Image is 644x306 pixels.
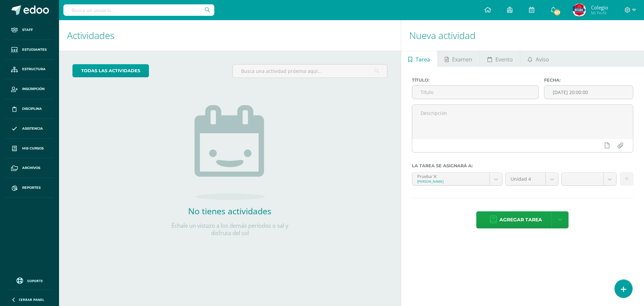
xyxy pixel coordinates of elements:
[22,106,42,112] span: Disciplina
[5,178,54,198] a: Reportes
[573,3,586,17] img: 2e1bd2338bb82c658090e08ddbb2593c.png
[412,163,633,168] label: La tarea se asignará a:
[480,51,520,67] a: Evento
[499,212,542,228] span: Agregar tarea
[22,86,45,92] span: Inscripción
[22,165,40,171] span: Archivos
[5,79,54,99] a: Inscripción
[591,4,608,11] span: Colegio
[409,20,636,51] h1: Nueva actividad
[452,51,472,68] span: Examen
[553,9,561,16] span: 107
[536,51,549,68] span: Aviso
[67,20,393,51] h1: Actividades
[22,47,47,52] span: Estudiantes
[5,158,54,178] a: Archivos
[505,173,558,185] a: Unidad 4
[63,4,214,16] input: Busca un usuario...
[5,60,54,80] a: Estructura
[163,222,297,237] p: Échale un vistazo a los demás períodos o sal y disfruta del sol
[412,78,539,83] label: Título:
[163,205,297,217] h2: No tienes actividades
[417,179,484,184] div: [PERSON_NAME]
[520,51,556,67] a: Aviso
[22,146,44,151] span: Mis cursos
[412,86,539,99] input: Título
[438,51,480,67] a: Examen
[495,51,513,68] span: Evento
[401,51,437,67] a: Tarea
[8,276,51,285] a: Soporte
[5,20,54,40] a: Staff
[5,119,54,139] a: Asistencia
[27,278,43,283] span: Soporte
[544,86,633,99] input: Fecha de entrega
[22,185,41,190] span: Reportes
[233,64,387,78] input: Busca una actividad próxima aquí...
[22,67,46,72] span: Estructura
[5,99,54,119] a: Disciplina
[72,64,149,77] a: todas las Actividades
[417,173,484,179] div: Prueba 'A'
[19,297,44,302] span: Cerrar panel
[416,51,430,68] span: Tarea
[5,40,54,60] a: Estudiantes
[544,78,633,83] label: Fecha:
[22,27,33,33] span: Staff
[412,173,502,185] a: Prueba 'A'[PERSON_NAME]
[511,173,540,185] span: Unidad 4
[22,126,43,131] span: Asistencia
[591,10,608,16] span: Mi Perfil
[195,105,265,200] img: no_activities.png
[5,139,54,159] a: Mis cursos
